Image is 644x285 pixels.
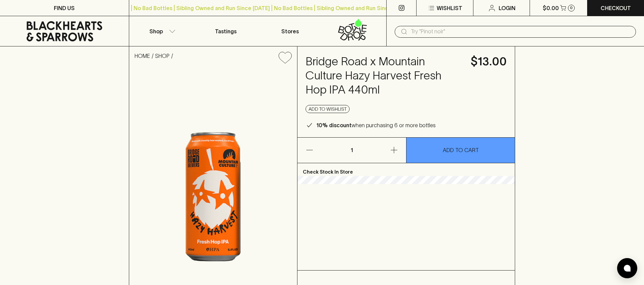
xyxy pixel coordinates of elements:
p: 1 [344,138,360,163]
p: 0 [570,6,573,10]
button: ADD TO CART [406,138,515,163]
a: SHOP [155,53,170,59]
p: FIND US [54,4,75,12]
a: Stores [258,16,322,46]
input: Try "Pinot noir" [411,26,631,37]
h4: $13.00 [471,55,507,69]
a: HOME [135,53,150,59]
p: ADD TO CART [443,146,479,154]
p: Check Stock In Store [297,163,515,176]
p: Login [499,4,515,12]
p: Checkout [601,4,631,12]
button: Shop [129,16,193,46]
p: Tastings [215,27,237,35]
p: $0.00 [543,4,559,12]
button: Add to wishlist [276,49,294,66]
button: Add to wishlist [306,105,350,113]
p: when purchasing 6 or more bottles [316,121,436,129]
p: Stores [281,27,299,35]
img: bubble-icon [624,265,631,272]
p: Shop [149,27,163,35]
p: Wishlist [437,4,462,12]
a: Tastings [193,16,258,46]
b: 10% discount [316,122,352,128]
h4: Bridge Road x Mountain Culture Hazy Harvest Fresh Hop IPA 440ml [306,55,463,97]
